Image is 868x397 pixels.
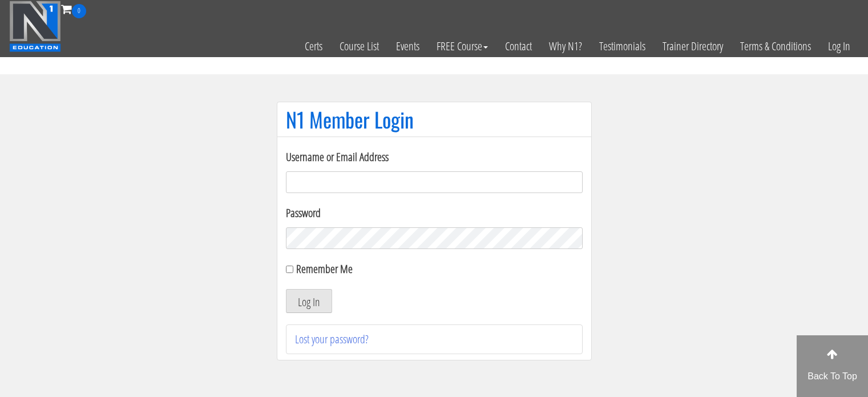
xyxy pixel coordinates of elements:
[331,18,387,74] a: Course List
[387,18,428,74] a: Events
[72,4,86,18] span: 0
[295,331,369,347] a: Lost your password?
[286,149,583,166] label: Username or Email Address
[819,18,859,74] a: Log In
[286,289,332,313] button: Log In
[732,18,819,74] a: Terms & Conditions
[9,1,61,52] img: n1-education
[286,204,583,222] label: Password
[286,108,583,131] h1: N1 Member Login
[540,18,591,74] a: Why N1?
[496,18,540,74] a: Contact
[296,18,331,74] a: Certs
[428,18,496,74] a: FREE Course
[654,18,732,74] a: Trainer Directory
[296,261,353,276] label: Remember Me
[61,1,86,17] a: 0
[591,18,654,74] a: Testimonials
